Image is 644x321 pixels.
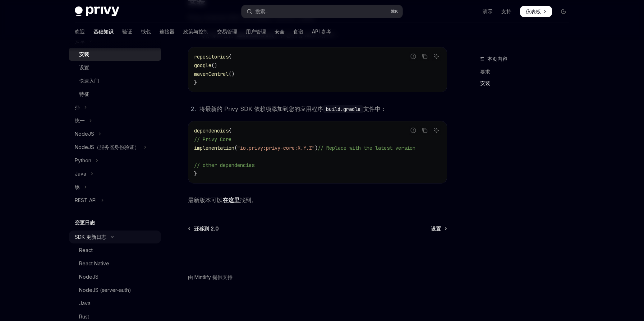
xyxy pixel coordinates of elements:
font: 迁移到 2.0 [194,225,219,232]
span: mavenCentral [194,71,229,77]
span: ) [315,145,318,151]
div: NodeJS [79,273,98,281]
font: 快速入门 [79,78,99,84]
div: React [79,246,93,255]
button: 复制代码块中的内容 [420,126,429,135]
button: 打开搜索 [241,5,402,18]
font: 设置 [431,225,441,232]
a: 演示 [483,8,493,15]
div: Rust [79,312,89,321]
span: // Privy Core [194,136,231,143]
a: NodeJS [69,270,161,283]
button: 切换 NodeJS 部分 [69,127,161,140]
button: 切换 REST API 部分 [69,194,161,207]
a: 快速入门 [69,74,161,87]
a: 食谱 [293,23,303,40]
button: 询问人工智能 [432,126,441,135]
a: 设置 [69,61,161,74]
a: NodeJS (server-auth) [69,284,161,297]
font: 连接器 [160,28,175,34]
font: 交易管理 [217,28,237,34]
font: 支持 [501,8,511,14]
font: 本页内容 [487,56,507,62]
a: Java [69,297,161,310]
font: 找到。 [240,196,257,204]
a: 特征 [69,88,161,101]
font: 搜索... [255,8,268,14]
button: 报告错误代码 [409,52,418,61]
span: { [229,53,231,60]
font: 安装 [79,51,89,57]
span: ( [234,145,237,151]
font: 由 Mintlify 提供支持 [188,274,233,280]
div: React Native [79,259,109,268]
font: 验证 [122,28,132,34]
div: NodeJS (server-auth) [79,286,131,294]
font: 用户管理 [246,28,266,34]
a: 政策与控制 [183,23,208,40]
font: ⌘ [391,9,395,14]
font: K [395,9,398,14]
font: 扑 [75,104,80,110]
font: Java [75,171,86,177]
font: 安装 [480,80,490,86]
font: 文件中： [363,105,386,112]
a: React [69,244,161,257]
span: // other dependencies [194,162,254,168]
font: 设置 [79,64,89,70]
button: 询问人工智能 [432,52,441,61]
font: 政策与控制 [183,28,208,34]
font: 特征 [79,91,89,97]
font: 锈 [75,184,80,190]
button: 切换 Flutter 部分 [69,101,161,114]
font: Python [75,157,91,163]
font: 钱包 [141,28,151,34]
span: } [194,79,197,86]
button: 报告错误代码 [409,126,418,135]
font: 演示 [483,8,493,14]
button: 切换 Python 部分 [69,154,161,167]
font: 基础知识 [93,28,114,34]
font: NodeJS [75,131,94,137]
button: 复制代码块中的内容 [420,52,429,61]
a: 用户管理 [246,23,266,40]
a: 验证 [122,23,132,40]
a: 基础知识 [93,23,114,40]
a: 在这里 [222,196,240,204]
span: () [229,71,234,77]
font: NodeJS（服务器身份验证） [75,144,139,150]
button: 切换 NodeJS（服务器身份验证）部分 [69,141,161,154]
span: google [194,62,211,69]
button: 切换 Java 部分 [69,167,161,180]
a: 安装 [480,78,575,89]
a: 由 Mintlify 提供支持 [188,274,233,281]
button: 切换暗模式 [558,6,569,17]
font: 变更日志 [75,219,95,225]
font: 安全 [275,28,285,34]
font: SDK 更新日志 [75,234,106,240]
span: // Replace with the latest version [318,145,415,151]
span: { [229,127,231,134]
span: implementation [194,145,234,151]
a: 安装 [69,48,161,61]
font: 仪表板 [526,8,541,14]
span: dependencies [194,127,229,134]
a: React Native [69,257,161,270]
a: 安全 [275,23,285,40]
a: 要求 [480,66,575,78]
a: 迁移到 2.0 [189,225,219,232]
a: 仪表板 [520,6,552,17]
a: API 参考 [312,23,331,40]
font: 将最新的 Privy SDK 依赖项添加到您的应用程序 [199,105,323,112]
button: 切换 Unity 部分 [69,114,161,127]
span: } [194,171,197,177]
span: () [211,62,217,69]
img: 深色标志 [75,6,119,17]
a: 欢迎 [75,23,85,40]
font: 要求 [480,69,490,75]
font: API 参考 [312,28,331,34]
span: "io.privy:privy-core:X.Y.Z" [237,145,315,151]
span: repositories [194,53,229,60]
font: 统一 [75,117,85,124]
a: 连接器 [160,23,175,40]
